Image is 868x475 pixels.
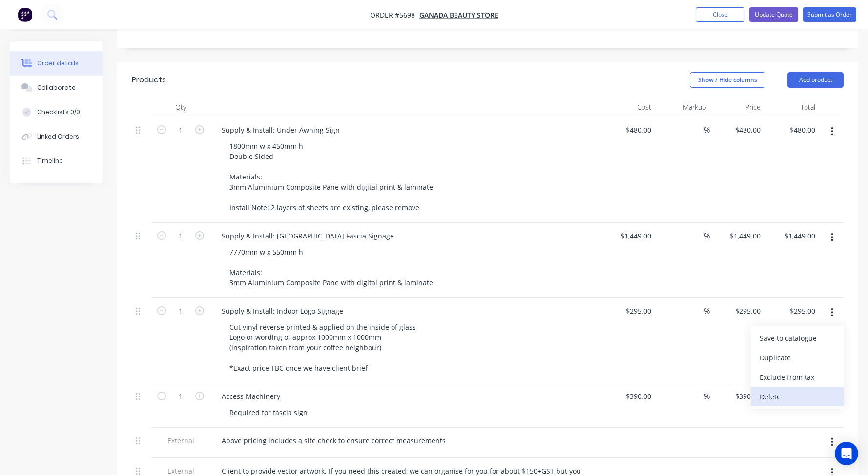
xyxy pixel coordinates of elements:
[760,390,835,404] div: Delete
[10,124,103,149] button: Linked Orders
[37,59,79,68] div: Order details
[419,10,498,20] a: Ganada Beauty Store
[214,389,288,403] div: Access Machinery
[835,442,858,465] div: Open Intercom Messenger
[765,98,819,117] div: Total
[10,51,103,76] button: Order details
[155,435,206,446] span: External
[222,245,441,290] div: 7770mm w x 550mm h Materials: 3mm Aluminium Composite Pane with digital print & laminate
[760,370,835,384] div: Exclude from tax
[214,304,351,318] div: Supply & Install: Indoor Logo Signage
[18,7,32,22] img: Factory
[760,331,835,345] div: Save to catalogue
[222,405,315,419] div: Required for fascia sign
[760,351,835,365] div: Duplicate
[749,7,798,22] button: Update Quote
[214,434,454,448] div: Above pricing includes a site check to ensure correct measurements
[222,139,441,215] div: 1800mm w x 450mm h Double Sided Materials: 3mm Aluminium Composite Pane with digital print & lami...
[704,391,710,402] span: %
[10,76,103,100] button: Collaborate
[696,7,744,22] button: Close
[151,98,210,117] div: Qty
[704,305,710,317] span: %
[37,108,80,117] div: Checklists 0/0
[655,98,710,117] div: Markup
[600,98,655,117] div: Cost
[222,320,424,375] div: Cut vinyl reverse printed & applied on the inside of glass Logo or wording of approx 1000mm x 100...
[803,7,856,22] button: Submit as Order
[751,348,844,367] button: Duplicate
[704,124,710,136] span: %
[214,229,402,243] div: Supply & Install: [GEOGRAPHIC_DATA] Fascia Signage
[370,10,419,20] span: Order #5698 -
[751,328,844,348] button: Save to catalogue
[37,83,76,92] div: Collaborate
[10,149,103,173] button: Timeline
[10,100,103,124] button: Checklists 0/0
[751,367,844,387] button: Exclude from tax
[690,72,765,88] button: Show / Hide columns
[751,387,844,406] button: Delete
[37,157,63,165] div: Timeline
[710,98,765,117] div: Price
[37,132,79,141] div: Linked Orders
[787,72,844,88] button: Add product
[132,74,166,86] div: Products
[214,123,348,137] div: Supply & Install: Under Awning Sign
[704,230,710,241] span: %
